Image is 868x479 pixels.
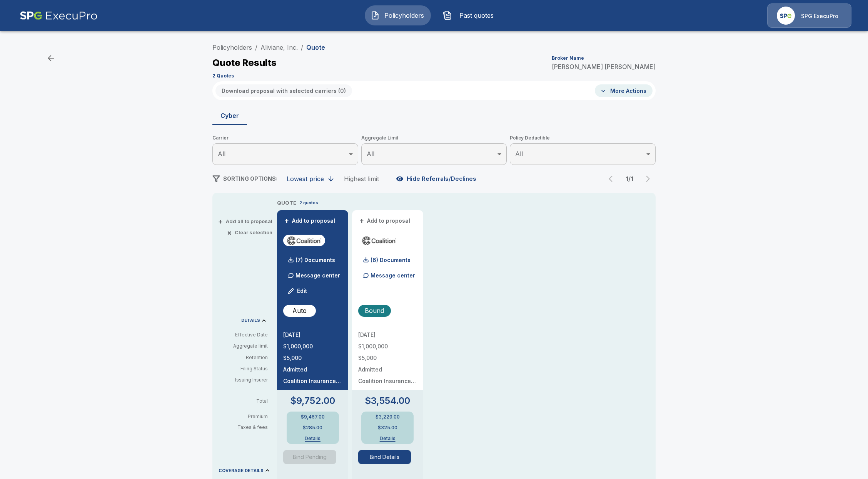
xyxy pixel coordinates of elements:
button: Details [372,436,403,441]
p: Coalition Insurance Solutions [283,378,342,384]
p: Message center [295,271,340,279]
span: All [367,150,374,158]
span: Carrier [212,134,358,142]
p: COVERAGE DETAILS [219,469,264,473]
p: Filing Status [219,365,268,372]
img: AA Logo [20,3,98,28]
p: Total [219,399,274,403]
button: Cyber [212,106,247,125]
button: Hide Referrals/Declines [394,171,479,186]
button: ×Clear selection [229,230,272,235]
p: $285.00 [303,425,322,430]
p: Quote Results [212,58,277,67]
nav: breadcrumb [212,43,325,52]
span: + [359,218,364,224]
p: (6) Documents [371,257,411,263]
a: Aliviane, Inc. [260,44,298,51]
p: $1,000,000 [283,344,342,349]
button: Download proposal with selected carriers (0) [215,84,352,97]
p: $5,000 [358,355,417,361]
p: (7) Documents [295,257,335,263]
button: +Add to proposal [283,217,337,225]
img: coalitioncyberadmitted [286,235,322,246]
p: Coalition Insurance Solutions [358,378,417,384]
p: $9,752.00 [290,396,335,405]
p: Auto [292,306,307,315]
p: Retention [219,354,268,361]
p: Issuing Insurer [219,376,268,383]
a: Policyholders [212,44,252,51]
img: coalitioncyberadmitted [361,235,397,246]
button: Policyholders IconPolicyholders [365,5,431,25]
a: Agency IconSPG ExecuPro [767,3,851,28]
p: Aggregate limit [219,343,268,350]
p: [DATE] [358,332,417,338]
li: / [255,43,257,52]
p: Quote [306,44,325,50]
button: Past quotes IconPast quotes [437,5,503,25]
span: Bind Details [358,450,417,464]
p: [PERSON_NAME] [PERSON_NAME] [552,64,656,70]
span: All [515,150,523,158]
div: Highest limit [344,175,379,183]
button: Details [297,436,328,441]
img: Policyholders Icon [371,11,380,20]
button: Edit [285,283,311,299]
button: Bind Details [358,450,411,464]
p: [DATE] [283,332,342,338]
p: QUOTE [277,199,296,207]
span: + [284,218,289,224]
img: Agency Icon [777,7,795,25]
span: Policy Deductible [510,134,656,142]
p: $9,467.00 [301,415,325,419]
p: Taxes & fees [219,425,274,430]
li: / [301,43,303,52]
button: +Add all to proposal [220,219,272,224]
p: DETAILS [241,318,260,323]
img: Past quotes Icon [443,11,452,20]
p: Message center [371,271,415,279]
p: 1 / 1 [622,176,637,182]
p: 2 Quotes [212,74,234,78]
button: More Actions [595,84,653,97]
p: $1,000,000 [358,344,417,349]
p: $3,554.00 [365,396,410,405]
p: $5,000 [283,355,342,361]
p: $325.00 [378,425,397,430]
span: Policyholders [383,11,425,20]
span: Another Quote Requested To Bind [283,450,342,464]
button: +Add to proposal [358,217,412,225]
div: Lowest price [287,175,324,183]
p: $3,229.00 [376,415,400,419]
p: 2 quotes [299,200,318,206]
p: Admitted [283,367,342,372]
p: SPG ExecuPro [801,12,838,20]
span: Aggregate Limit [361,134,507,142]
p: Admitted [358,367,417,372]
p: Bound [365,306,384,315]
p: Premium [219,414,274,419]
p: Effective Date [219,331,268,338]
p: Broker Name [552,56,584,61]
span: SORTING OPTIONS: [223,175,277,182]
span: Past quotes [455,11,497,20]
span: All [218,150,225,158]
span: + [218,219,223,224]
span: × [227,230,232,235]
